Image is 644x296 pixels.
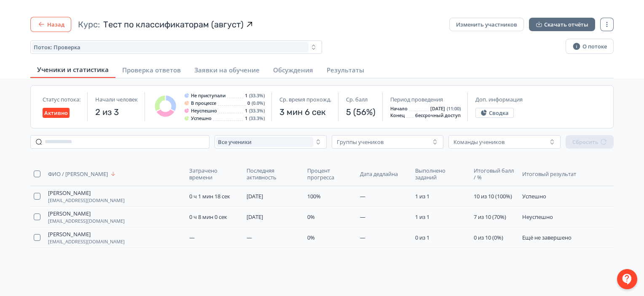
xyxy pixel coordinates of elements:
[48,231,125,244] button: [PERSON_NAME][EMAIL_ADDRESS][DOMAIN_NAME]
[489,109,509,116] span: Сводка
[48,169,118,179] button: ФИО / [PERSON_NAME]
[360,171,398,177] span: Дата дедлайна
[360,234,365,241] span: —
[474,234,503,241] span: 0 из 10 (0%)
[279,96,331,103] span: Ср. время прохожд.
[448,135,561,149] button: Команды учеников
[78,19,100,30] span: Курс:
[415,113,461,118] span: бессрочный доступ
[191,116,212,121] span: Успешно
[48,198,125,203] span: [EMAIL_ADDRESS][DOMAIN_NAME]
[245,93,247,98] span: 1
[337,139,384,145] div: Группы учеников
[307,165,353,182] button: Процент прогресса
[474,192,512,200] span: 10 из 10 (100%)
[522,171,583,177] span: Итоговый результат
[415,165,467,182] button: Выполнено заданий
[48,189,125,203] button: [PERSON_NAME][EMAIL_ADDRESS][DOMAIN_NAME]
[247,192,263,200] span: [DATE]
[43,96,80,103] span: Статус потока:
[122,66,181,74] span: Проверка ответов
[215,135,327,149] button: Все ученики
[191,93,225,98] span: Не приступали
[191,101,216,106] span: В процессе
[48,239,125,244] span: [EMAIL_ADDRESS][DOMAIN_NAME]
[30,40,322,54] button: Поток: Проверка
[249,116,265,121] span: (33.3%)
[189,167,239,181] span: Затрачено времени
[189,234,195,241] span: —
[430,106,445,111] span: [DATE]
[346,96,368,103] span: Ср. балл
[449,18,524,31] button: Изменить участников
[453,139,504,145] div: Команды учеников
[346,106,376,118] span: 5 (56%)
[194,66,260,74] span: Заявки на обучение
[247,101,250,106] span: 0
[475,96,523,103] span: Доп. информация
[415,192,429,200] span: 1 из 1
[360,213,365,221] span: —
[245,116,247,121] span: 1
[475,108,514,118] button: Сводка
[30,17,71,32] button: Назад
[307,167,352,181] span: Процент прогресса
[566,39,614,54] button: О потоке
[474,165,515,182] button: Итоговый балл / %
[307,213,315,221] span: 0%
[252,101,265,106] span: (0.0%)
[44,109,68,116] span: Активно
[522,192,546,200] span: Успешно
[415,167,465,181] span: Выполнено заданий
[48,210,125,224] button: [PERSON_NAME][EMAIL_ADDRESS][DOMAIN_NAME]
[95,96,138,103] span: Начали человек
[415,234,429,241] span: 0 из 1
[332,135,444,149] button: Группы учеников
[247,167,298,181] span: Последняя активность
[247,165,300,182] button: Последняя активность
[191,108,217,113] span: Неуспешно
[247,234,252,241] span: —
[273,66,313,74] span: Обсуждения
[390,106,408,111] span: Начало
[529,18,595,31] button: Скачать отчёты
[48,189,91,196] span: [PERSON_NAME]
[34,44,80,51] span: Поток: Проверка
[218,139,252,145] span: Все ученики
[189,192,230,200] span: 0 ч 1 мин 18 сек
[327,66,364,74] span: Результаты
[249,93,265,98] span: (33.3%)
[415,213,429,221] span: 1 из 1
[279,106,331,118] span: 3 мин 6 сек
[189,165,240,182] button: Затрачено времени
[390,96,443,103] span: Период проведения
[48,231,91,237] span: [PERSON_NAME]
[103,19,244,30] span: Тест по классификаторам (август)
[48,210,91,217] span: [PERSON_NAME]
[360,169,400,179] button: Дата дедлайна
[360,192,365,200] span: —
[37,65,109,74] span: Ученики и статистика
[566,135,614,149] button: Сбросить
[95,106,138,118] span: 2 из 3
[474,167,514,181] span: Итоговый балл / %
[48,219,125,224] span: [EMAIL_ADDRESS][DOMAIN_NAME]
[447,106,461,111] span: (11:00)
[522,234,572,241] span: Ещё не завершено
[522,213,553,221] span: Неуспешно
[48,171,108,177] span: ФИО / [PERSON_NAME]
[247,213,263,221] span: [DATE]
[307,234,315,241] span: 0%
[390,113,405,118] span: Конец
[249,108,265,113] span: (33.3%)
[307,192,321,200] span: 100%
[189,213,227,221] span: 0 ч 8 мин 0 сек
[245,108,247,113] span: 1
[474,213,506,221] span: 7 из 10 (70%)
